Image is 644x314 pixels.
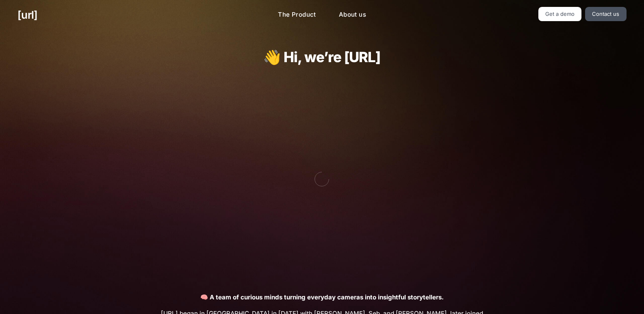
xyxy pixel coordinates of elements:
[538,7,582,21] a: Get a demo
[271,7,323,23] a: The Product
[189,49,455,65] h1: 👋 Hi, we’re [URL]
[332,7,373,23] a: About us
[585,7,627,21] a: Contact us
[200,293,444,301] strong: 🧠 A team of curious minds turning everyday cameras into insightful storytellers.
[17,7,37,23] a: [URL]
